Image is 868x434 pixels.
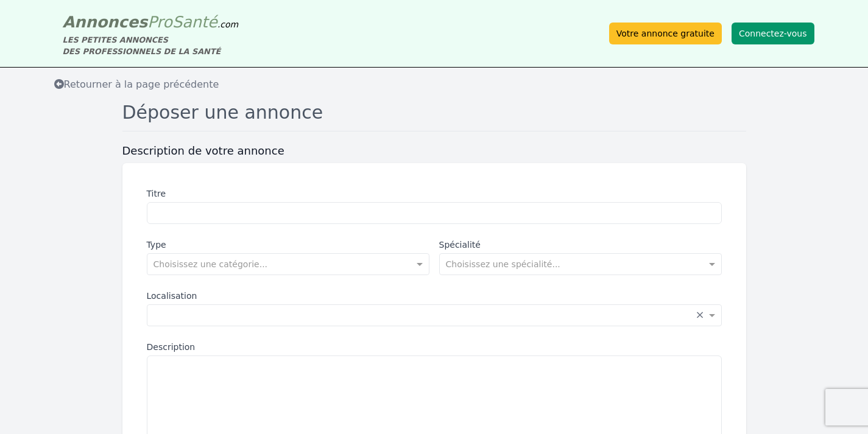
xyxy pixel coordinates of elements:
a: AnnoncesProSanté.com [63,13,239,31]
label: Localisation [147,290,722,302]
label: Spécialité [439,239,722,251]
button: Connectez-vous [732,23,814,44]
i: Retourner à la liste [54,79,64,89]
span: Annonces [63,13,148,31]
span: Clear all [696,309,706,321]
label: Description [147,341,722,353]
h1: Déposer une annonce [122,102,746,131]
span: Santé [172,13,217,31]
span: Retourner à la page précédente [54,79,219,90]
a: Votre annonce gratuite [609,23,722,44]
label: Titre [147,187,722,200]
span: .com [217,19,238,29]
h3: Description de votre annonce [122,144,746,158]
label: Type [147,239,429,251]
span: Pro [147,13,172,31]
div: LES PETITES ANNONCES DES PROFESSIONNELS DE LA SANTÉ [63,34,239,57]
